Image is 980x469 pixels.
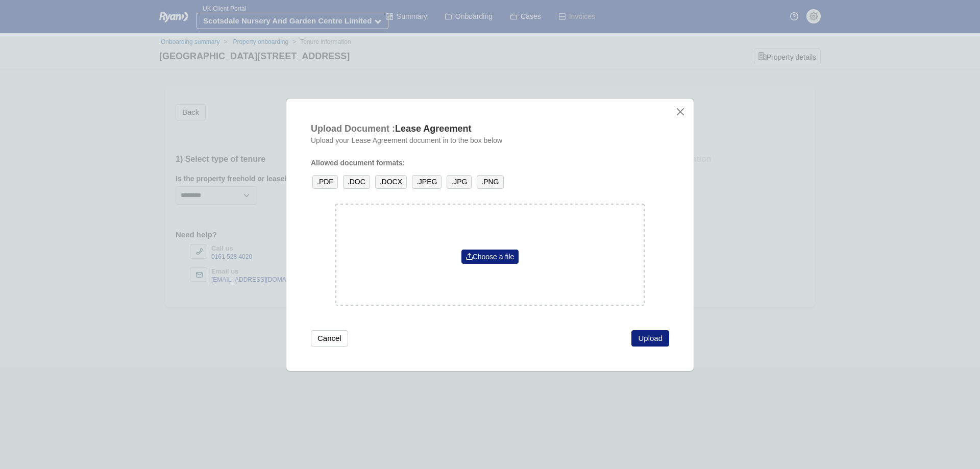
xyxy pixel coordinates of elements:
[312,175,338,189] span: .PDF
[311,136,669,145] div: Upload your Lease Agreement document in to the box below
[311,123,657,135] div: Lease Agreement
[447,175,472,189] span: .JPG
[311,124,395,134] span: Upload Document :
[477,175,503,189] span: .PNG
[311,330,348,347] button: Cancel
[343,175,370,189] span: .DOC
[631,330,669,347] button: Upload
[675,107,685,117] button: close
[311,158,669,168] div: Allowed document formats:
[412,175,442,189] span: .JPEG
[461,250,519,264] a: Choose a file
[375,175,407,189] span: .DOCX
